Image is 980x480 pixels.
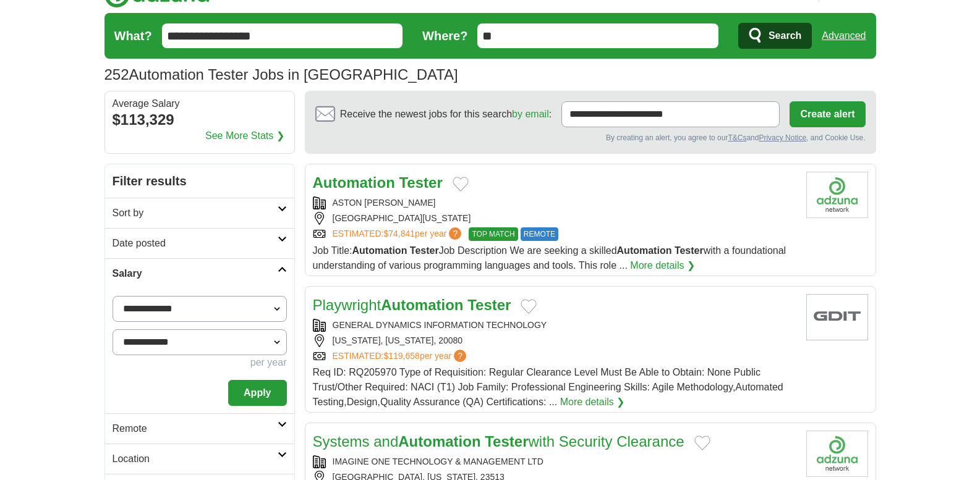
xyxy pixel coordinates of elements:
[759,133,806,142] a: Privacy Notice
[113,355,287,370] div: per year
[313,455,796,468] div: IMAGINE ONE TECHNOLOGY & MANAGEMENT LTD
[105,413,294,444] a: Remote
[467,297,511,313] strong: Tester
[313,212,796,225] div: [GEOGRAPHIC_DATA][US_STATE]
[104,64,129,86] span: 252
[105,164,294,198] h2: Filter results
[560,395,625,410] a: More details ❯
[675,245,704,256] strong: Tester
[790,101,865,127] button: Create alert
[205,128,284,143] a: See More Stats ❯
[105,444,294,474] a: Location
[383,351,419,361] span: $119,658
[228,380,286,406] button: Apply
[694,436,710,450] button: Add to favorite jobs
[313,297,511,313] a: PlaywrightAutomation Tester
[521,299,537,314] button: Add to favorite jobs
[313,174,395,191] strong: Automation
[738,23,812,49] button: Search
[313,245,786,271] span: Job Title: Job Description We are seeking a skilled with a foundational understanding of various ...
[113,109,287,131] div: $113,329
[105,198,294,228] a: Sort by
[806,172,868,218] img: Company logo
[333,350,469,363] a: ESTIMATED:$119,658per year?
[113,421,278,436] h2: Remote
[806,431,868,477] img: Company logo
[313,174,443,191] a: Automation Tester
[728,133,746,142] a: T&Cs
[352,245,407,256] strong: Automation
[410,245,439,256] strong: Tester
[340,107,552,122] span: Receive the newest jobs for this search :
[105,228,294,258] a: Date posted
[104,66,458,83] h1: Automation Tester Jobs in [GEOGRAPHIC_DATA]
[399,174,442,191] strong: Tester
[398,433,480,450] strong: Automation
[114,27,152,45] label: What?
[313,196,796,209] div: ASTON [PERSON_NAME]
[315,132,866,143] div: By creating an alert, you agree to our and , and Cookie Use.
[383,229,415,238] span: $74,841
[454,350,466,362] span: ?
[617,245,672,256] strong: Automation
[422,27,467,45] label: Where?
[822,23,866,48] a: Advanced
[769,23,801,48] span: Search
[333,320,547,330] a: GENERAL DYNAMICS INFORMATION TECHNOLOGY
[521,227,558,241] span: REMOTE
[453,177,469,192] button: Add to favorite jobs
[469,227,518,241] span: TOP MATCH
[105,258,294,288] a: Salary
[113,99,287,109] div: Average Salary
[485,433,528,450] strong: Tester
[113,452,278,466] h2: Location
[449,227,461,240] span: ?
[313,367,783,407] span: Req ID: RQ205970 Type of Requisition: Regular Clearance Level Must Be Able to Obtain: None Public...
[630,258,695,273] a: More details ❯
[113,236,278,251] h2: Date posted
[313,334,796,347] div: [US_STATE], [US_STATE], 20080
[381,297,463,313] strong: Automation
[333,227,464,241] a: ESTIMATED:$74,841per year?
[806,294,868,340] img: General Dynamics Information Technology logo
[113,266,278,281] h2: Salary
[113,206,278,221] h2: Sort by
[512,109,549,119] a: by email
[313,433,684,450] a: Systems andAutomation Testerwith Security Clearance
